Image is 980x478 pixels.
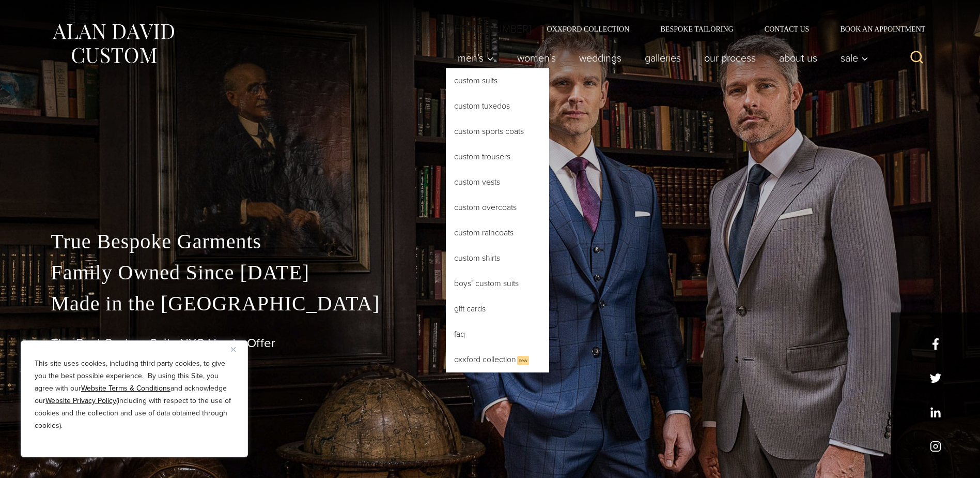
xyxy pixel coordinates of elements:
gu-sc-dial: Click to Connect 2122274040 [413,21,531,37]
a: Custom Vests [446,170,549,195]
a: Custom Overcoats [446,195,549,220]
p: This site uses cookies, including third party cookies, to give you the best possible experience. ... [35,357,234,432]
a: About Us [767,48,829,68]
p: True Bespoke Garments Family Owned Since [DATE] Made in the [GEOGRAPHIC_DATA] [51,226,929,319]
span: Sale [841,53,868,63]
h1: The Best Custom Suits NYC Has to Offer [51,336,929,351]
a: Book an Appointment [825,25,929,33]
a: Custom Sports Coats [446,119,549,144]
a: Contact Us [749,25,825,33]
button: View Search Form [905,46,929,70]
nav: Primary Navigation [446,48,874,68]
a: Custom Raincoats [446,220,549,245]
img: Close [231,347,236,352]
a: Custom Shirts [446,246,549,271]
nav: Secondary Navigation [413,21,929,37]
span: Men’s [458,53,494,63]
a: Boys’ Custom Suits [446,271,549,296]
a: Oxxford CollectionNew [446,347,549,372]
a: Website Terms & Conditions [81,383,170,394]
a: Women’s [505,48,567,68]
a: Gift Cards [446,296,549,321]
a: weddings [567,48,633,68]
img: Alan David Custom [51,21,175,67]
a: Galleries [633,48,692,68]
a: Bespoke Tailoring [645,25,749,33]
button: Close [231,343,243,355]
a: FAQ [446,322,549,347]
a: Custom Tuxedos [446,94,549,118]
a: Oxxford Collection [531,25,645,33]
span: New [517,356,529,365]
a: Our Process [692,48,767,68]
a: Custom Trousers [446,144,549,169]
a: Website Privacy Policy [45,395,116,406]
a: Custom Suits [446,68,549,93]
